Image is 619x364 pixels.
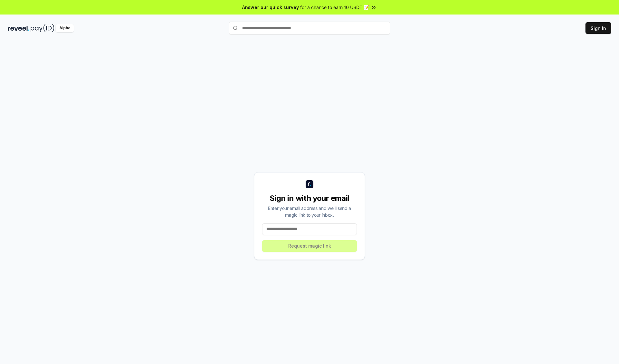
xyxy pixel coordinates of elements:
div: Enter your email address and we’ll send a magic link to your inbox. [262,205,357,218]
button: Sign In [585,22,611,34]
div: Sign in with your email [262,193,357,203]
span: Answer our quick survey [242,4,299,11]
img: pay_id [31,24,54,32]
img: reveel_dark [8,24,29,32]
span: for a chance to earn 10 USDT 📝 [300,4,369,11]
div: Alpha [56,24,74,32]
img: logo_small [306,180,313,188]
